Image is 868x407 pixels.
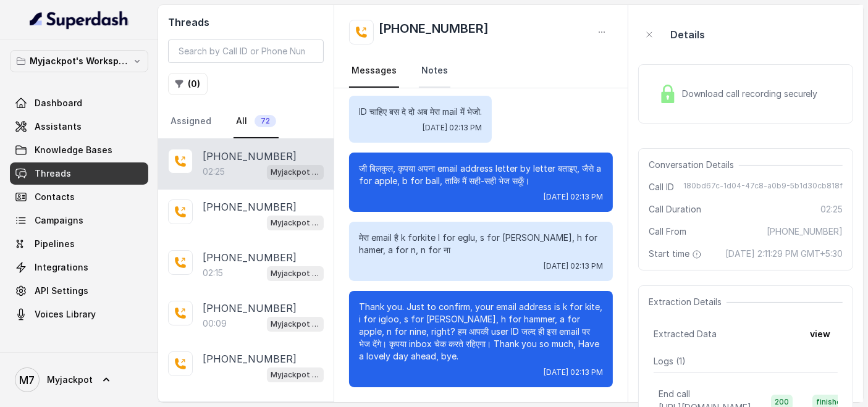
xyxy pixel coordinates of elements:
span: Integrations [35,261,88,274]
h2: Threads [168,15,324,30]
a: Contacts [10,186,148,208]
span: API Settings [35,285,88,297]
a: Messages [349,54,399,88]
span: Extracted Data [654,328,717,340]
span: Pipelines [35,238,75,250]
a: Dashboard [10,92,148,114]
input: Search by Call ID or Phone Number [168,40,324,63]
p: Myjackpot agent [271,369,320,381]
text: M7 [20,374,35,387]
p: जी बिलकुल, कृपया अपना email address letter by letter बताइए, जैसे a for apple, b for ball, ताकि मै... [359,162,602,187]
span: Contacts [35,191,75,203]
p: 02:25 [203,166,225,178]
a: Notes [419,54,450,88]
span: Campaigns [35,214,83,227]
p: [PHONE_NUMBER] [203,199,297,214]
a: Integrations [10,256,148,279]
p: Myjackpot agent [271,318,320,330]
p: Myjackpot agent [271,217,320,229]
span: Conversation Details [649,159,739,171]
a: API Settings [10,280,148,302]
span: [DATE] 02:13 PM [544,192,603,202]
span: Extraction Details [649,296,727,308]
p: [PHONE_NUMBER] [203,250,297,265]
img: Lock Icon [659,85,677,103]
p: Thank you. Just to confirm, your email address is k for kite, i for igloo, s for [PERSON_NAME], h... [359,301,602,363]
span: Download call recording securely [682,88,823,100]
p: End call [659,388,690,400]
a: Voices Library [10,303,148,325]
span: 02:25 [820,203,843,216]
p: ID चाहिए बस दे दो अब मेरा mail में भेजो. [359,106,482,118]
p: 02:15 [203,267,223,279]
span: Myjackpot [47,374,93,386]
a: All72 [234,105,279,138]
p: Myjackpot agent [271,267,320,280]
span: Knowledge Bases [35,144,112,156]
a: Assigned [168,105,214,138]
p: [PHONE_NUMBER] [203,351,297,366]
a: Threads [10,162,148,185]
span: Call ID [649,181,674,193]
a: Campaigns [10,209,148,232]
h2: [PHONE_NUMBER] [379,20,489,44]
span: [DATE] 02:13 PM [544,367,603,377]
p: [PHONE_NUMBER] [203,149,297,164]
p: मेरा email है k forkite I for eglu, s for [PERSON_NAME], h for hamer, a for n, n for ना [359,232,602,256]
p: Details [670,27,705,42]
span: Assistants [35,120,82,133]
button: (0) [168,73,208,95]
p: [PHONE_NUMBER] [203,301,297,316]
a: Pipelines [10,233,148,255]
span: [DATE] 2:11:29 PM GMT+5:30 [725,248,843,260]
button: Myjackpot's Workspace [10,50,148,72]
span: [DATE] 02:13 PM [544,261,603,271]
p: Myjackpot's Workspace [30,54,129,69]
a: Knowledge Bases [10,139,148,161]
a: Assistants [10,115,148,138]
span: Threads [35,167,71,180]
p: 00:09 [203,317,227,330]
nav: Tabs [349,54,612,88]
span: 180bd67c-1d04-47c8-a0b9-5b1d30cb818f [683,181,843,193]
p: Myjackpot agent [271,166,320,178]
span: Dashboard [35,97,82,109]
a: Myjackpot [10,363,148,397]
p: Logs ( 1 ) [654,355,838,367]
button: view [803,323,838,345]
span: Call From [649,225,686,238]
span: 72 [255,115,276,127]
span: Voices Library [35,308,96,321]
span: Start time [649,248,704,260]
span: [DATE] 02:13 PM [423,123,482,133]
img: light.svg [30,10,129,30]
span: [PHONE_NUMBER] [767,225,843,238]
nav: Tabs [168,105,324,138]
span: Call Duration [649,203,701,216]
